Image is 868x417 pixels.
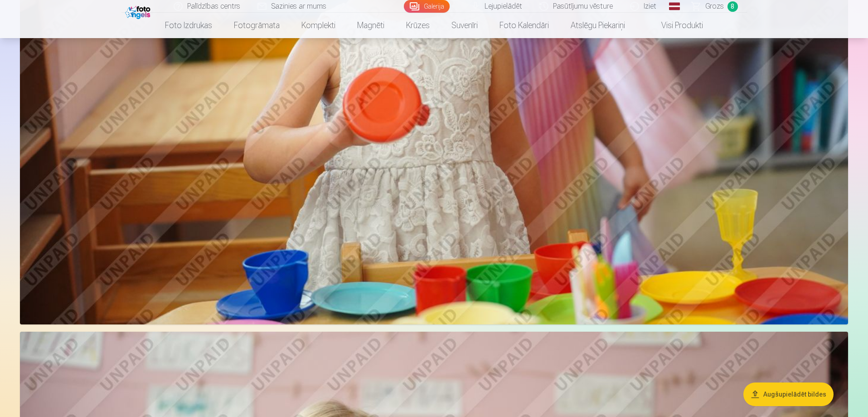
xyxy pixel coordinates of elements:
a: Fotogrāmata [223,13,291,38]
a: Atslēgu piekariņi [560,13,636,38]
a: Foto kalendāri [489,13,560,38]
span: 8 [727,1,738,12]
a: Komplekti [291,13,346,38]
a: Magnēti [346,13,395,38]
a: Visi produkti [636,13,714,38]
a: Foto izdrukas [154,13,223,38]
a: Krūzes [395,13,441,38]
span: Grozs [705,1,724,12]
button: Augšupielādēt bildes [743,383,834,406]
img: /fa1 [125,4,153,19]
a: Suvenīri [441,13,489,38]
